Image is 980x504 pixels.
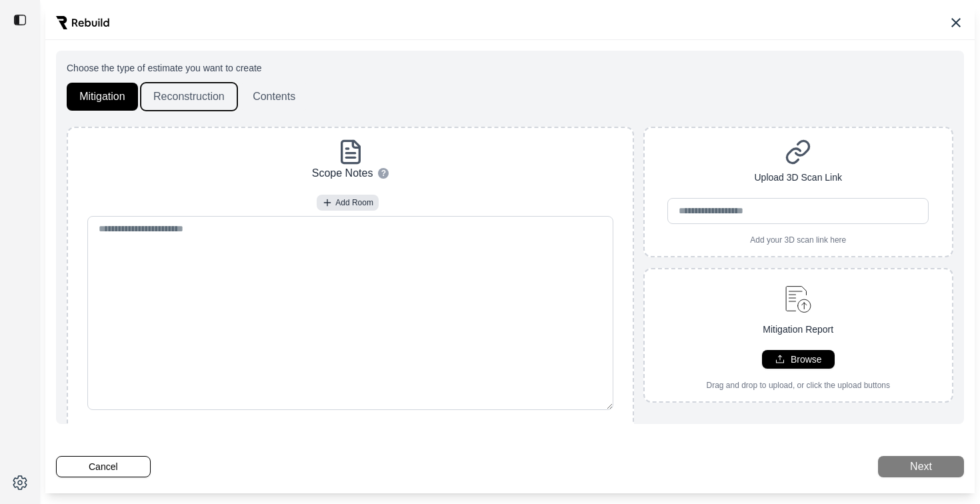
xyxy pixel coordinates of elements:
img: upload-document.svg [779,280,817,317]
span: ? [381,168,386,179]
img: Rebuild [56,16,109,29]
button: Reconstruction [141,83,237,111]
button: Cancel [56,456,151,477]
button: Add Room [317,195,379,211]
p: Browse [791,353,822,366]
p: Scope Notes [312,165,373,181]
p: Mitigation Report [763,323,833,337]
button: Mitigation [67,83,138,111]
p: Upload 3D Scan Link [754,171,842,185]
img: toggle sidebar [13,13,27,27]
p: Drag and drop to upload, or click the upload buttons [706,380,890,391]
p: Choose the type of estimate you want to create [67,61,953,75]
span: Add Room [335,197,373,208]
button: Browse [762,350,835,369]
p: Add your 3D scan link here [750,235,846,245]
button: Contents [240,83,308,111]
